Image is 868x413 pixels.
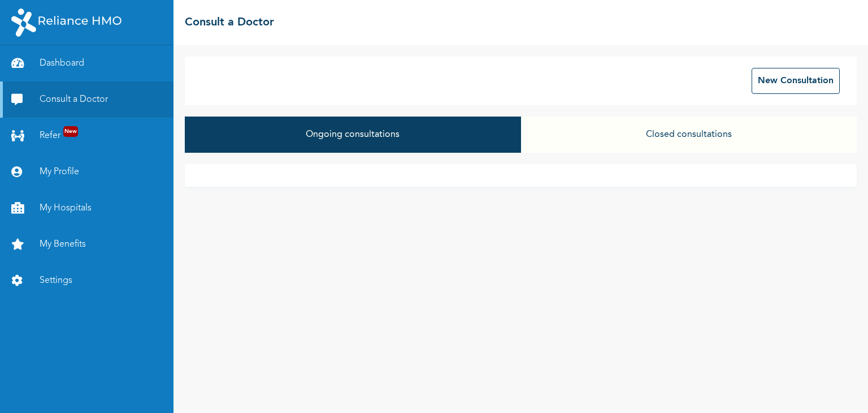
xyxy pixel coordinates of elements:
button: Closed consultations [521,117,857,153]
img: RelianceHMO's Logo [11,8,121,37]
button: New Consultation [752,68,840,94]
span: New [63,126,78,137]
button: Ongoing consultations [185,117,520,153]
h2: Consult a Doctor [185,14,274,31]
